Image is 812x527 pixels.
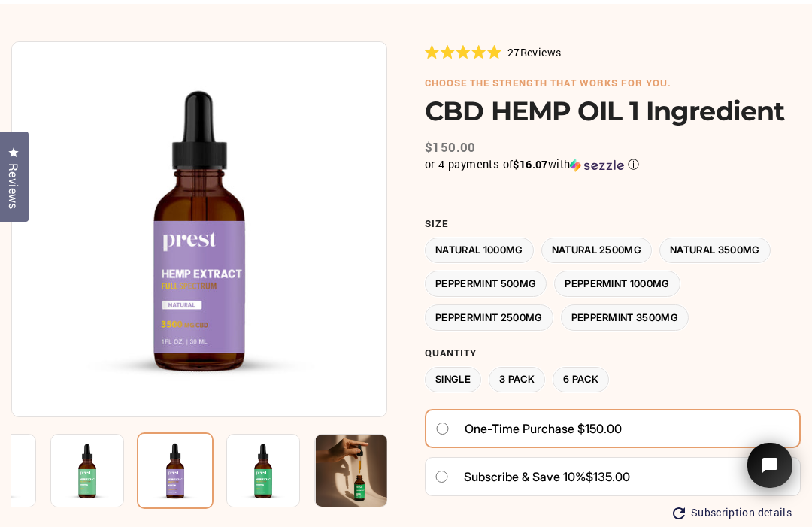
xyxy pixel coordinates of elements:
[425,77,801,89] h6: choose the strength that works for you.
[507,45,520,59] span: 27
[561,304,689,331] label: Peppermint 3500MG
[4,163,23,210] span: Reviews
[541,238,653,264] label: Natural 2500MG
[659,238,771,264] label: Natural 3500MG
[553,367,609,393] label: 6 Pack
[464,469,586,484] span: Subscribe & save 10%
[137,432,214,509] img: CBD HEMP OIL 1 Ingredient
[226,434,300,507] img: CBD HEMP OIL 1 Ingredient
[435,423,450,435] input: One-time purchase $150.00
[586,469,630,484] span: $135.00
[425,157,801,172] div: or 4 payments of$16.07withSezzle Click to learn more about Sezzle
[425,304,553,331] label: Peppermint 2500MG
[425,96,801,126] h1: CBD HEMP OIL 1 Ingredient
[465,416,622,441] span: One-time purchase $150.00
[314,434,388,507] img: CBD HEMP OIL 1 Ingredient
[435,471,449,483] input: Subscribe & save 10%$135.00
[425,138,476,156] span: $150.00
[554,271,680,297] label: Peppermint 1000MG
[425,238,534,264] label: Natural 1000MG
[425,157,801,172] div: or 4 payments of with
[425,347,801,359] label: Quantity
[425,271,547,297] label: Peppermint 500MG
[691,507,792,519] span: Subscription details
[489,367,545,393] label: 3 Pack
[520,45,562,59] span: Reviews
[50,434,124,507] img: CBD HEMP OIL 1 Ingredient
[728,422,812,527] iframe: Tidio Chat
[425,218,801,230] label: Size
[513,157,547,171] span: $16.07
[425,367,481,393] label: Single
[425,44,561,60] div: 27Reviews
[570,159,624,172] img: Sezzle
[673,507,792,519] button: Subscription details
[11,41,387,417] img: CBD HEMP OIL 1 Ingredient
